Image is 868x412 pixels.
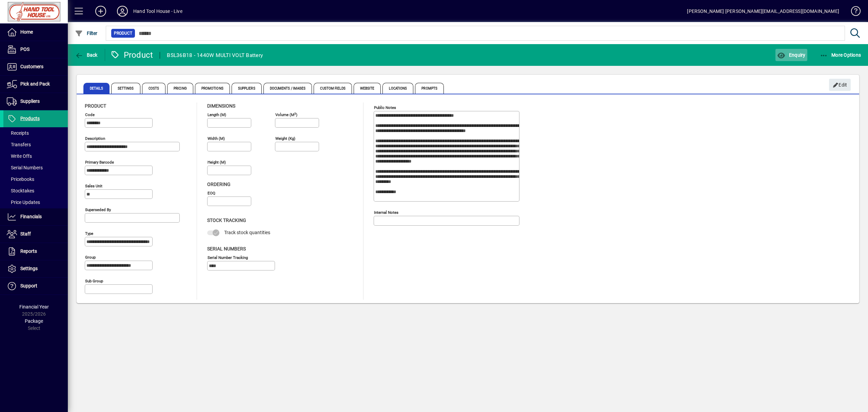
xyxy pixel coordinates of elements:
mat-label: Internal Notes [374,210,398,215]
button: Back [73,49,99,61]
div: BSL36B18 - 1440W MULTI VOLT Battery [167,50,263,61]
mat-label: Sales unit [85,184,102,188]
span: Receipts [7,130,29,136]
span: Pricebooks [7,176,34,182]
a: Pricebooks [3,173,68,185]
button: Profile [112,5,133,17]
span: Promotions [195,83,230,94]
span: Stocktakes [7,188,34,193]
span: Back [75,52,98,58]
span: Product [114,30,132,37]
span: Track stock quantities [224,230,270,235]
mat-label: Public Notes [374,105,396,110]
div: [PERSON_NAME] [PERSON_NAME][EMAIL_ADDRESS][DOMAIN_NAME] [687,6,839,17]
mat-label: Code [85,112,95,117]
a: Serial Numbers [3,162,68,173]
span: Stock Tracking [207,218,246,223]
span: Financials [20,214,42,219]
button: Add [90,5,112,17]
span: Product [85,103,106,109]
span: Edit [833,79,847,91]
span: Home [20,29,33,35]
span: Prompts [415,83,444,94]
a: Financials [3,208,68,225]
a: Stocktakes [3,185,68,196]
span: Suppliers [20,98,40,104]
span: Package [25,318,43,324]
mat-label: Weight (Kg) [275,136,295,141]
span: Pricing [167,83,193,94]
span: Settings [111,83,140,94]
a: Suppliers [3,93,68,110]
button: More Options [818,49,863,61]
span: Transfers [7,142,31,147]
a: Settings [3,260,68,277]
span: Settings [20,266,38,271]
a: Knowledge Base [846,1,860,23]
span: Price Updates [7,200,40,205]
mat-label: Description [85,136,105,141]
mat-label: Superseded by [85,207,111,212]
mat-label: EOQ [208,191,215,195]
span: More Options [820,52,861,58]
a: POS [3,41,68,58]
span: Write Offs [7,153,32,159]
mat-label: Width (m) [208,136,225,141]
span: Dimensions [207,103,235,109]
span: Suppliers [232,83,262,94]
div: Hand Tool House - Live [133,6,182,17]
span: Support [20,283,37,288]
a: Support [3,278,68,295]
app-page-header-button: Back [68,49,105,61]
span: Ordering [207,182,231,187]
span: Documents / Images [263,83,312,94]
span: Enquiry [777,52,805,58]
button: Edit [829,79,851,91]
mat-label: Sub group [85,279,103,283]
span: Staff [20,231,31,237]
span: Locations [382,83,413,94]
button: Filter [73,27,99,39]
a: Reports [3,243,68,260]
mat-label: Length (m) [208,112,226,117]
span: Filter [75,31,98,36]
a: Price Updates [3,196,68,208]
span: Customers [20,64,43,69]
mat-label: Volume (m ) [275,112,297,117]
a: Customers [3,58,68,75]
span: Custom Fields [314,83,352,94]
a: Write Offs [3,150,68,162]
a: Transfers [3,139,68,150]
a: Pick and Pack [3,76,68,93]
span: Details [83,83,110,94]
span: Costs [142,83,166,94]
a: Receipts [3,127,68,139]
mat-label: Serial Number tracking [208,255,248,260]
span: Products [20,116,40,121]
span: Pick and Pack [20,81,50,87]
span: Financial Year [19,304,49,310]
button: Enquiry [775,49,807,61]
span: Serial Numbers [207,246,246,251]
mat-label: Height (m) [208,160,226,165]
span: Serial Numbers [7,165,43,170]
span: Reports [20,248,37,254]
a: Home [3,24,68,41]
mat-label: Primary barcode [85,160,114,165]
mat-label: Type [85,231,93,236]
div: Product [110,50,153,60]
mat-label: Group [85,255,96,260]
span: Website [354,83,381,94]
span: POS [20,46,29,52]
sup: 3 [294,112,296,115]
a: Staff [3,226,68,243]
